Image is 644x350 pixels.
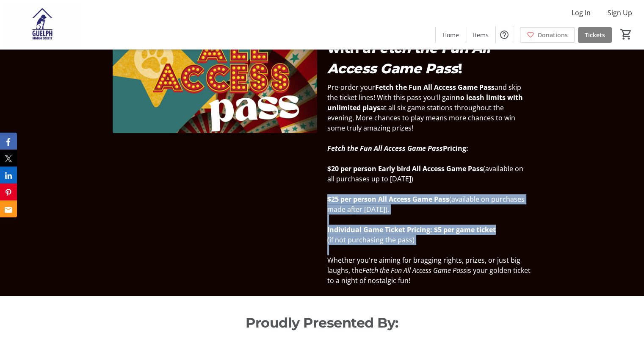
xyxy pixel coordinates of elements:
[327,225,496,234] strong: Individual Game Ticket Pricing: $5 per game ticket
[327,103,515,133] span: at all six game stations throughout the evening. More chances to play means more chances to win s...
[473,31,489,39] span: Items
[113,18,317,133] img: undefined
[113,313,532,333] p: Proudly Presented By:
[327,256,520,275] span: Whether you're aiming for bragging rights, prizes, or just big laughs, the
[327,83,375,92] span: Pre-order your
[572,8,591,18] span: Log In
[608,8,632,18] span: Sign Up
[538,31,568,39] span: Donations
[5,3,80,46] img: Guelph Humane Society 's Logo
[565,6,597,19] button: Log In
[436,27,466,43] a: Home
[442,31,459,39] span: Home
[578,27,612,43] a: Tickets
[423,83,495,92] strong: All Access Game Pass
[601,6,639,19] button: Sign Up
[520,27,575,43] a: Donations
[496,26,513,43] button: Help
[327,235,415,244] span: (if not purchasing the pass)
[466,27,495,43] a: Items
[327,144,443,153] em: Fetch the Fun All Access Game Pass
[619,27,634,42] button: Cart
[585,31,605,39] span: Tickets
[327,164,483,173] strong: $20 per person Early bird All Access Game Pass
[375,83,422,92] strong: Fetch the Fun
[327,144,468,153] strong: Pricing:
[327,194,449,204] strong: $25 per person All Access Game Pass
[362,266,466,275] em: Fetch the Fun All Access Game Pass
